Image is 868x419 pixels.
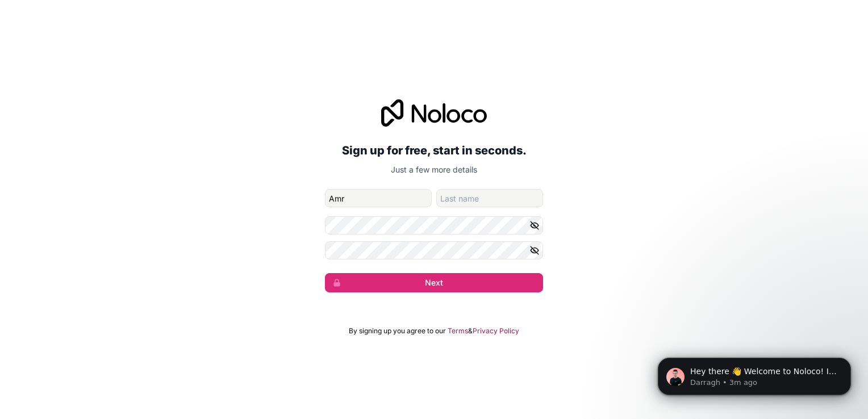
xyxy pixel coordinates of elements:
input: given-name [325,189,432,207]
input: family-name [436,189,543,207]
span: & [468,326,473,336]
iframe: Intercom notifications message [641,334,868,413]
button: Next [325,273,543,292]
input: Password [325,216,543,234]
span: By signing up you agree to our [349,326,446,336]
h2: Sign up for free, start in seconds. [325,140,543,161]
a: Privacy Policy [473,326,519,336]
p: Just a few more details [325,164,543,175]
input: Confirm password [325,241,543,259]
a: Terms [448,326,468,336]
